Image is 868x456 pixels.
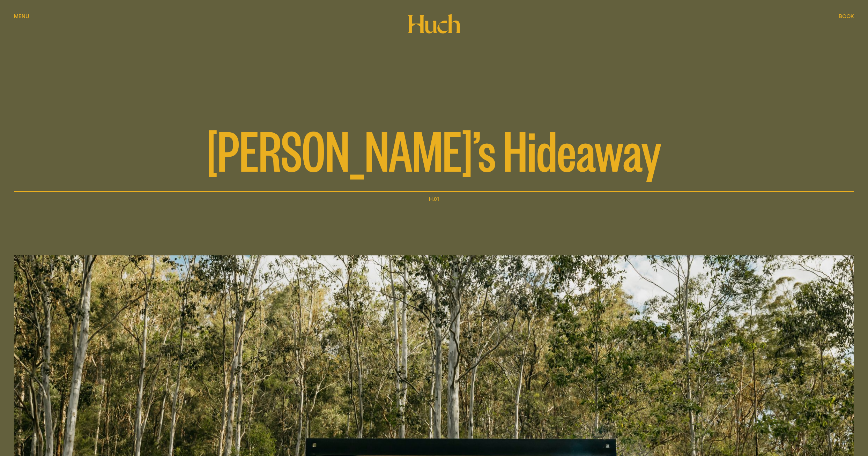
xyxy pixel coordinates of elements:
[14,13,29,21] button: show menu
[14,14,29,19] span: Menu
[429,195,439,203] h1: H.01
[207,121,661,177] span: [PERSON_NAME]’s Hideaway
[839,14,854,19] span: Book
[839,13,854,21] button: show booking tray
